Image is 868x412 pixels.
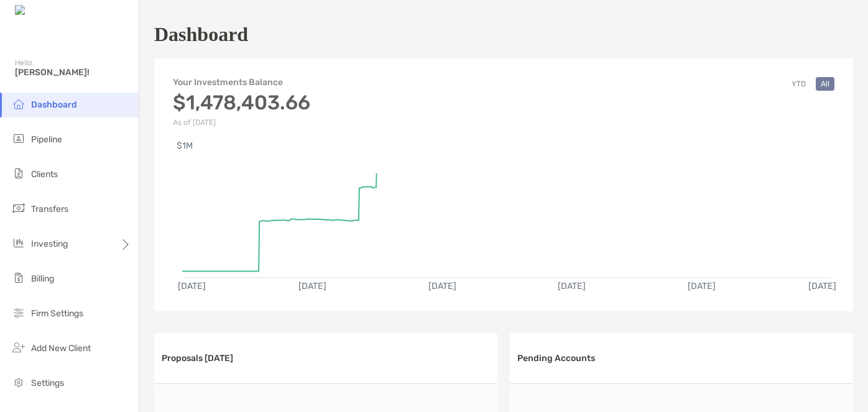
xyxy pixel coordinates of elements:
[688,281,716,291] text: [DATE]
[162,353,233,364] h3: Proposals [DATE]
[816,77,834,91] button: All
[15,5,68,17] img: Zoe Logo
[173,118,310,127] p: As of [DATE]
[31,99,77,110] span: Dashboard
[787,77,811,91] button: YTD
[173,77,310,88] h4: Your Investments Balance
[11,131,26,146] img: pipeline icon
[31,343,91,354] span: Add New Client
[11,166,26,181] img: clients icon
[178,281,206,291] text: [DATE]
[11,340,26,355] img: add_new_client icon
[31,134,62,145] span: Pipeline
[11,236,26,250] img: investing icon
[31,378,64,388] span: Settings
[31,239,68,249] span: Investing
[11,270,26,285] img: billing icon
[31,273,54,284] span: Billing
[154,23,248,46] h1: Dashboard
[517,353,595,364] h3: Pending Accounts
[11,375,26,390] img: settings icon
[31,308,83,319] span: Firm Settings
[177,140,193,151] text: $1M
[428,281,456,291] text: [DATE]
[173,91,310,114] h3: $1,478,403.66
[11,201,26,216] img: transfers icon
[808,281,836,291] text: [DATE]
[558,281,586,291] text: [DATE]
[31,204,68,214] span: Transfers
[31,169,58,180] span: Clients
[11,96,26,111] img: dashboard icon
[11,305,26,320] img: firm-settings icon
[15,67,131,78] span: [PERSON_NAME]!
[298,281,326,291] text: [DATE]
